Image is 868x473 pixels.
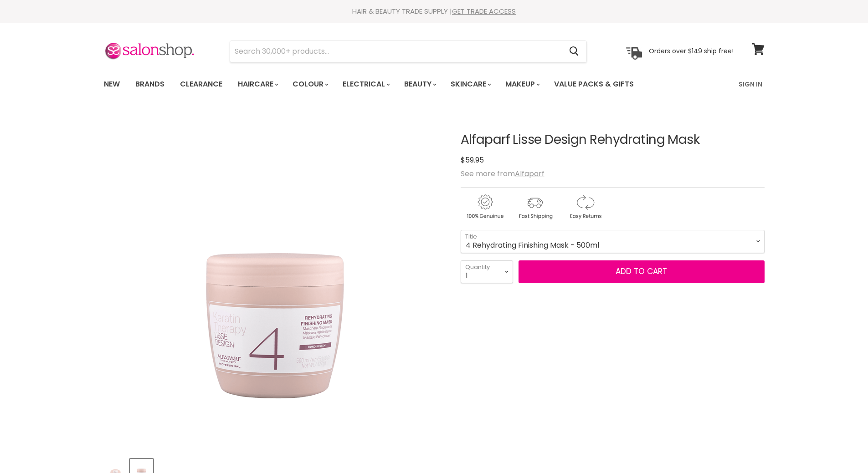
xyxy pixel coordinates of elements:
img: genuine.gif [461,193,509,221]
nav: Main [92,71,776,97]
a: GET TRADE ACCESS [452,6,516,16]
a: Makeup [498,75,545,94]
button: Search [562,41,586,62]
p: Orders over $149 ship free! [649,47,734,55]
a: New [97,75,127,94]
button: Add to cart [519,260,765,283]
a: Electrical [336,75,395,94]
a: Clearance [173,75,229,94]
a: Value Packs & Gifts [547,75,641,94]
img: shipping.gif [511,193,559,221]
form: Product [230,41,587,62]
ul: Main menu [97,71,687,97]
img: Alfaparf Lisse Design Rehydrating Mask [114,121,433,439]
div: HAIR & BEAUTY TRADE SUPPLY | [92,7,776,16]
input: Search [230,41,562,62]
h1: Alfaparf Lisse Design Rehydrating Mask [461,133,765,147]
div: Alfaparf Lisse Design Rehydrating Mask image. Click or Scroll to Zoom. [104,110,444,450]
a: Alfaparf [515,168,544,179]
iframe: Gorgias live chat messenger [822,430,859,464]
a: Haircare [231,75,284,94]
span: $59.95 [461,155,484,165]
img: returns.gif [561,193,609,221]
a: Skincare [444,75,497,94]
a: Beauty [397,75,442,94]
a: Colour [286,75,334,94]
span: See more from [461,168,544,179]
select: Quantity [461,260,513,283]
span: Add to cart [616,266,667,277]
a: Brands [128,75,171,94]
a: Sign In [733,75,768,94]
